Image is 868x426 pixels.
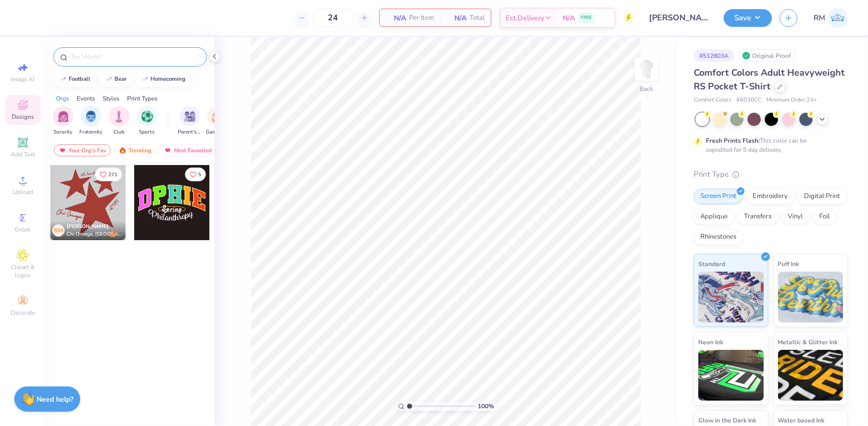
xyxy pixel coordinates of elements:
[694,169,848,180] div: Print Type
[58,147,67,154] img: most_fav.gif
[11,309,35,317] span: Decorate
[478,402,494,411] span: 100 %
[446,13,467,23] span: N/A
[698,350,764,401] img: Neon Ink
[386,13,406,23] span: N/A
[67,223,109,230] span: [PERSON_NAME]
[698,337,723,347] span: Neon Ink
[698,272,764,322] img: Standard
[159,144,216,156] div: Most Favorited
[114,144,156,156] div: Trending
[778,258,799,269] span: Puff Ink
[814,12,825,24] span: RM
[698,258,725,269] span: Standard
[178,106,201,136] div: filter for Parent's Weekend
[178,128,201,136] span: Parent's Weekend
[115,76,127,82] div: bear
[506,13,544,23] span: Est. Delivery
[135,72,191,87] button: homecoming
[694,67,845,92] span: Comfort Colors Adult Heavyweight RS Pocket T-Shirt
[736,96,761,105] span: # 6030CC
[746,189,794,204] div: Embroidery
[778,337,838,347] span: Metallic & Glitter Ink
[118,147,127,154] img: trending.gif
[59,76,67,82] img: trend_line.gif
[67,231,121,238] span: Chi Omega, [GEOGRAPHIC_DATA]
[563,13,575,23] span: N/A
[797,189,847,204] div: Digital Print
[139,128,155,136] span: Sports
[56,94,69,103] div: Orgs
[581,14,592,21] span: FREE
[53,106,73,136] div: filter for Sorority
[151,76,186,82] div: homecoming
[13,188,33,196] span: Upload
[813,209,836,224] div: Foil
[739,49,796,62] div: Original Proof
[409,13,434,23] span: Per Item
[198,172,201,177] span: 5
[12,113,34,121] span: Designs
[53,72,96,87] button: football
[108,172,117,177] span: 271
[778,272,844,322] img: Puff Ink
[54,128,73,136] span: Sorority
[77,94,95,103] div: Events
[95,168,122,181] button: Like
[11,75,35,83] span: Image AI
[698,415,756,425] span: Glow in the Dark Ink
[184,111,196,122] img: Parent's Weekend Image
[137,106,157,136] div: filter for Sports
[141,76,149,82] img: trend_line.gif
[80,106,103,136] div: filter for Fraternity
[206,106,229,136] button: filter button
[113,111,125,122] img: Club Image
[164,147,172,154] img: most_fav.gif
[11,150,35,158] span: Add Text
[109,106,129,136] button: filter button
[99,72,132,87] button: bear
[706,137,760,145] strong: Fresh Prints Flash:
[470,13,485,23] span: Total
[724,9,772,27] button: Save
[737,209,778,224] div: Transfers
[54,144,111,156] div: Your Org's Fav
[212,111,224,122] img: Game Day Image
[80,128,103,136] span: Fraternity
[814,8,848,28] a: RM
[828,8,848,28] img: Roberta Manuel
[694,230,743,245] div: Rhinestones
[127,94,158,103] div: Print Types
[69,76,91,82] div: football
[15,225,31,234] span: Greek
[778,350,844,401] img: Metallic & Glitter Ink
[105,76,113,82] img: trend_line.gif
[640,84,653,93] div: Back
[766,96,817,105] span: Minimum Order: 24 +
[53,106,73,136] button: filter button
[178,106,201,136] button: filter button
[5,263,41,279] span: Clipart & logos
[706,136,831,154] div: This color can be expedited for 5 day delivery.
[694,96,731,105] span: Comfort Colors
[206,128,229,136] span: Game Day
[57,111,69,122] img: Sorority Image
[70,52,200,62] input: Try "Alpha"
[109,106,129,136] div: filter for Club
[141,111,153,122] img: Sports Image
[137,106,157,136] button: filter button
[185,168,206,181] button: Like
[313,9,353,27] input: – –
[80,106,103,136] button: filter button
[694,209,734,224] div: Applique
[781,209,810,224] div: Vinyl
[694,49,734,62] div: # 512803A
[85,111,97,122] img: Fraternity Image
[641,8,716,28] input: Untitled Design
[113,128,125,136] span: Club
[636,59,657,79] img: Back
[37,395,74,404] strong: Need help?
[694,189,743,204] div: Screen Print
[206,106,229,136] div: filter for Game Day
[778,415,825,425] span: Water based Ink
